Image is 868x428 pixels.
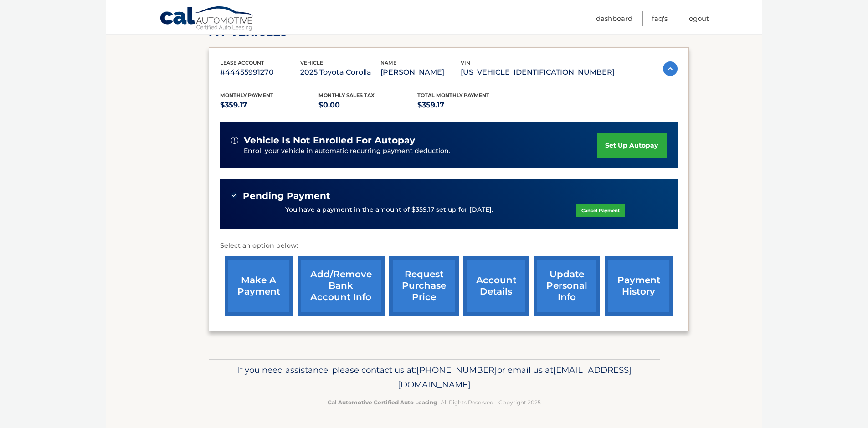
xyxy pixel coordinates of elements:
[220,60,264,66] span: lease account
[416,365,497,375] span: [PHONE_NUMBER]
[318,92,375,98] span: Monthly sales Tax
[596,11,632,26] a: Dashboard
[417,92,489,98] span: Total Monthly Payment
[687,11,709,26] a: Logout
[220,240,678,251] p: Select an option below:
[231,137,238,144] img: alert-white.svg
[605,256,673,316] a: payment history
[300,60,323,66] span: vehicle
[298,256,385,316] a: Add/Remove bank account info
[576,204,625,217] a: Cancel Payment
[389,256,459,316] a: request purchase price
[300,66,380,79] p: 2025 Toyota Corolla
[328,399,437,406] strong: Cal Automotive Certified Auto Leasing
[220,66,300,79] p: #44455991270
[597,133,666,158] a: set up autopay
[534,256,600,316] a: update personal info
[380,66,461,79] p: [PERSON_NAME]
[318,99,417,112] p: $0.00
[380,60,396,66] span: name
[461,66,615,79] p: [US_VEHICLE_IDENTIFICATION_NUMBER]
[215,397,654,407] p: - All Rights Reserved - Copyright 2025
[243,190,330,202] span: Pending Payment
[285,205,493,215] p: You have a payment in the amount of $359.17 set up for [DATE].
[244,135,415,146] span: vehicle is not enrolled for autopay
[652,11,668,26] a: FAQ's
[398,365,632,390] span: [EMAIL_ADDRESS][DOMAIN_NAME]
[225,256,293,316] a: make a payment
[461,60,470,66] span: vin
[663,61,678,76] img: accordion-active.svg
[231,192,237,199] img: check-green.svg
[220,99,319,112] p: $359.17
[463,256,529,316] a: account details
[244,146,597,156] p: Enroll your vehicle in automatic recurring payment deduction.
[417,99,516,112] p: $359.17
[220,92,273,98] span: Monthly Payment
[215,363,654,392] p: If you need assistance, please contact us at: or email us at
[159,6,255,32] a: Cal Automotive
